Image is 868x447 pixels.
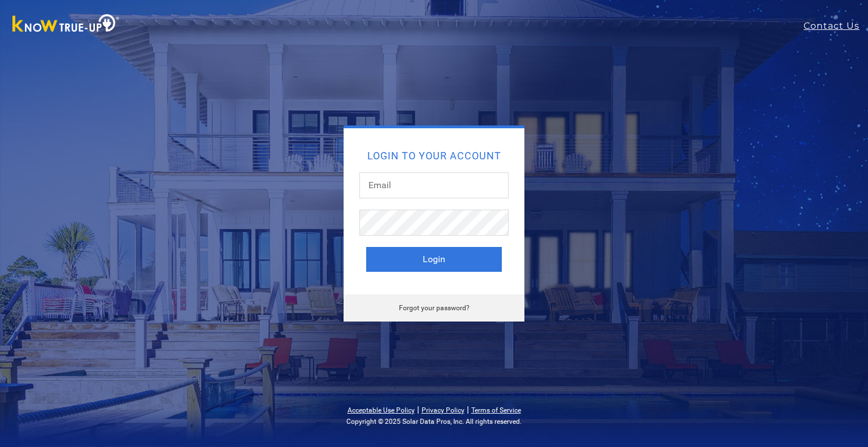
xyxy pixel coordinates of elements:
[399,304,470,312] a: Forgot your password?
[422,406,465,414] a: Privacy Policy
[804,19,868,33] a: Contact Us
[348,406,415,414] a: Acceptable Use Policy
[359,172,509,198] input: Email
[467,404,469,415] span: |
[366,151,502,161] h2: Login to your account
[7,12,125,37] img: Know True-Up
[417,404,419,415] span: |
[471,406,521,414] a: Terms of Service
[366,247,502,272] button: Login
